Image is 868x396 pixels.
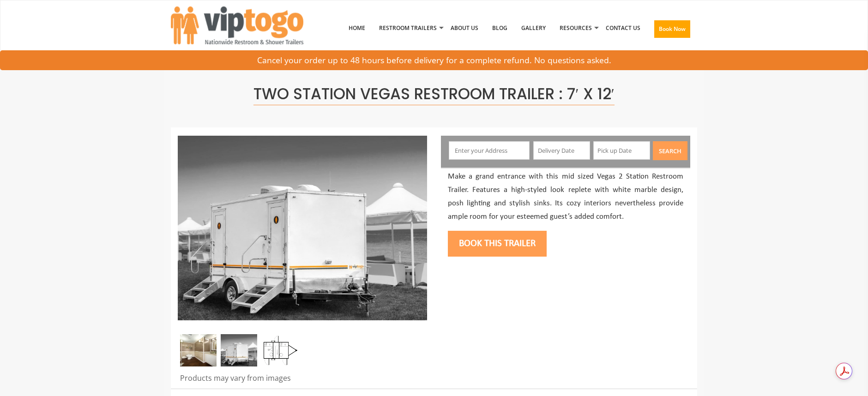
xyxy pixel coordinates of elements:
[221,334,257,366] img: Side view of two station restroom trailer with separate doors for males and females
[372,4,444,52] a: Restroom Trailers
[485,4,514,52] a: Blog
[448,231,547,257] button: Book this trailer
[448,170,683,224] p: Make a grand entrance with this mid sized Vegas 2 Station Restroom Trailer. Features a high-style...
[514,4,553,52] a: Gallery
[261,334,297,366] img: Floor Plan of 2 station restroom with sink and toilet
[533,141,590,160] input: Delivery Date
[178,136,427,320] img: Side view of two station restroom trailer with separate doors for males and females
[342,4,372,52] a: Home
[444,4,485,52] a: About Us
[449,141,530,160] input: Enter your Address
[647,4,697,58] a: Book Now
[599,4,647,52] a: Contact Us
[178,373,427,389] div: Products may vary from images
[593,141,650,160] input: Pick up Date
[180,334,217,366] img: Inside of complete restroom with a stall and mirror
[253,83,614,105] span: Two Station Vegas Restroom Trailer : 7′ x 12′
[653,141,687,160] button: Search
[553,4,599,52] a: Resources
[171,6,303,44] img: VIPTOGO
[654,20,690,38] button: Book Now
